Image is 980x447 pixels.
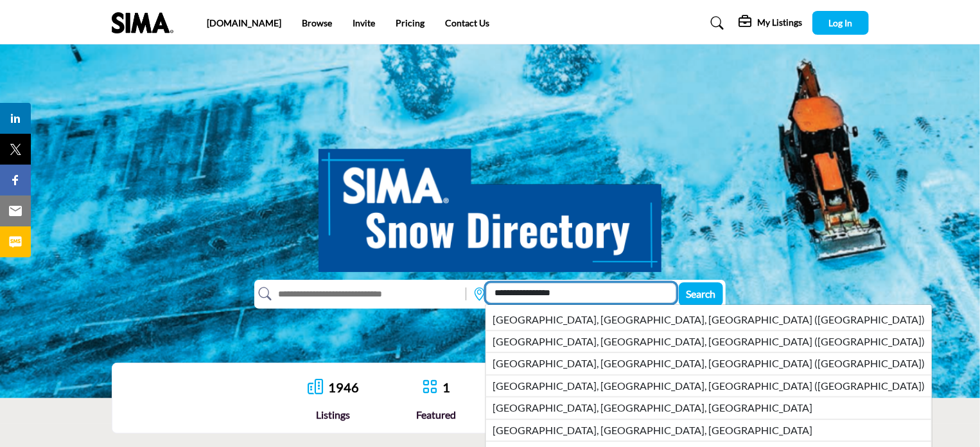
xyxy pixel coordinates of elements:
a: Browse [302,17,332,28]
span: Search [687,287,716,300]
li: [GEOGRAPHIC_DATA], [GEOGRAPHIC_DATA], [GEOGRAPHIC_DATA] ([GEOGRAPHIC_DATA]) [486,352,932,374]
a: Pricing [396,17,424,28]
img: Rectangle%203585.svg [462,284,469,304]
button: Log In [812,11,869,35]
div: Featured [416,407,456,423]
a: Search [698,13,732,33]
li: [GEOGRAPHIC_DATA], [GEOGRAPHIC_DATA], [GEOGRAPHIC_DATA] ([GEOGRAPHIC_DATA]) [486,375,932,397]
span: Log In [828,17,852,28]
li: [GEOGRAPHIC_DATA], [GEOGRAPHIC_DATA], [GEOGRAPHIC_DATA] [486,419,932,441]
h5: My Listings [758,17,803,28]
li: [GEOGRAPHIC_DATA], [GEOGRAPHIC_DATA], [GEOGRAPHIC_DATA] [486,397,932,419]
img: SIMA Snow Directory [319,134,661,272]
button: Search [679,282,723,306]
li: [GEOGRAPHIC_DATA], [GEOGRAPHIC_DATA], [GEOGRAPHIC_DATA] ([GEOGRAPHIC_DATA]) [486,309,932,331]
a: Go to Featured [422,379,437,396]
li: [GEOGRAPHIC_DATA], [GEOGRAPHIC_DATA], [GEOGRAPHIC_DATA] ([GEOGRAPHIC_DATA]) [486,331,932,352]
a: 1 [442,379,450,395]
div: My Listings [739,15,803,31]
a: Contact Us [445,17,489,28]
a: Invite [353,17,375,28]
a: 1946 [328,379,359,395]
img: Site Logo [112,12,180,33]
a: [DOMAIN_NAME] [207,17,281,28]
div: Listings [308,407,359,423]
